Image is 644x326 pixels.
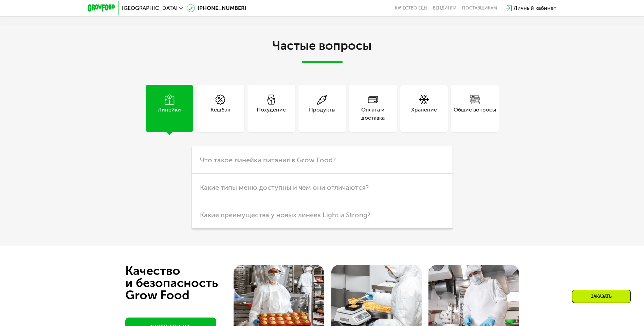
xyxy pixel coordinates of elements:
[210,106,230,122] div: Кешбэк
[349,106,397,122] div: Оплата и доставка
[395,5,427,11] a: Качество еды
[122,5,178,11] span: [GEOGRAPHIC_DATA]
[433,5,457,11] a: Вендинги
[411,106,437,122] div: Хранение
[514,4,556,12] div: Личный кабинет
[132,39,512,63] h2: Частые вопросы
[200,183,369,191] span: Какие типы меню доступны и чем они отличаются?
[187,4,246,12] a: [PHONE_NUMBER]
[158,106,181,122] div: Линейки
[257,106,286,122] div: Похудение
[572,290,631,303] div: Заказать
[454,106,496,122] div: Общие вопросы
[200,211,370,219] span: Какие преимущества у новых линеек Light и Strong?
[200,156,336,164] span: Что такое линейки питания в Grow Food?
[125,265,243,301] div: Качество и безопасность Grow Food
[462,5,497,11] div: поставщикам
[309,106,335,122] div: Продукты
